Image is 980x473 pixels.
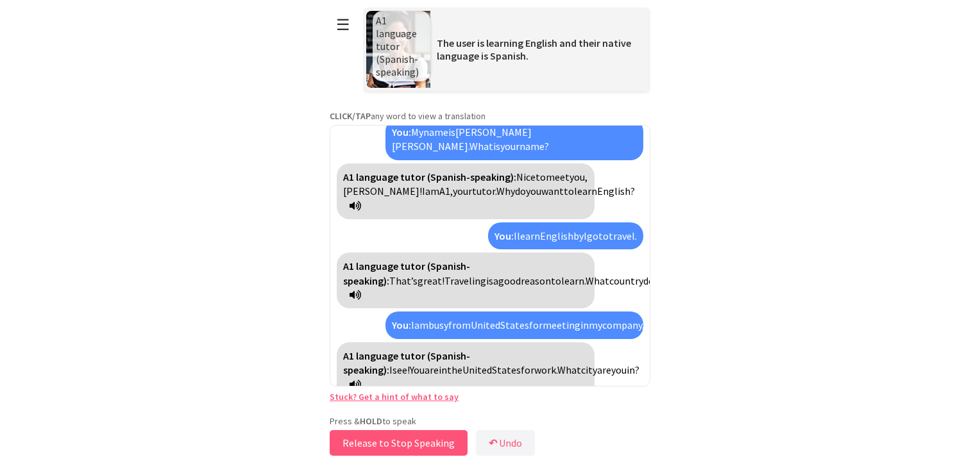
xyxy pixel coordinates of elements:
[411,126,423,138] span: My
[385,311,643,338] div: Click to translate
[570,170,587,183] span: you,
[543,319,580,331] span: meeting
[534,363,557,376] span: work.
[330,8,357,41] button: ☰
[448,319,471,331] span: from
[486,274,493,287] span: is
[627,363,639,376] span: in?
[573,229,584,242] span: by
[337,163,595,219] div: Click to translate
[392,140,469,153] span: [PERSON_NAME].
[343,185,422,197] span: [PERSON_NAME]!
[500,319,529,331] span: States
[557,363,581,376] span: What
[561,274,586,287] span: learn.
[494,229,514,242] strong: You:
[520,140,549,153] span: name?
[581,363,597,376] span: city
[414,319,428,331] span: am
[540,229,573,242] span: English
[529,319,543,331] span: for
[471,319,500,331] span: United
[437,37,631,62] span: The user is learning English and their native language is Spanish.
[611,363,627,376] span: you
[439,363,447,376] span: in
[643,274,654,287] span: do
[546,170,570,183] span: meet
[469,140,493,153] span: What
[425,185,439,197] span: am
[587,229,598,242] span: go
[393,363,410,376] span: see!
[589,319,602,331] span: my
[584,229,587,242] span: I
[536,170,546,183] span: to
[448,126,455,138] span: is
[330,110,371,122] strong: CLICK/TAP
[389,363,393,376] span: I
[574,185,597,197] span: learn
[330,430,468,456] button: Release to Stop Speaking
[392,319,411,331] strong: You:
[476,430,535,456] button: ↶Undo
[389,274,418,287] span: That’s
[472,185,496,197] span: tutor.
[343,260,470,286] strong: A1 language tutor (Spanish-speaking):
[455,126,532,138] span: [PERSON_NAME]
[488,222,643,249] div: Click to translate
[498,274,521,287] span: good
[428,319,448,331] span: busy
[422,185,425,197] span: I
[439,185,453,197] span: A1,
[521,274,551,287] span: reason
[551,274,561,287] span: to
[493,140,500,153] span: is
[411,319,414,331] span: I
[337,342,595,398] div: Click to translate
[586,274,609,287] span: What
[515,185,526,197] span: do
[493,274,498,287] span: a
[444,274,486,287] span: Traveling
[343,170,516,183] strong: A1 language tutor (Spanish-speaking):
[410,363,425,376] span: You
[385,119,643,160] div: Click to translate
[462,363,492,376] span: United
[330,415,650,427] p: Press & to speak
[337,253,595,308] div: Click to translate
[496,185,515,197] span: Why
[597,185,635,197] span: English?
[343,349,470,376] strong: A1 language tutor (Spanish-speaking):
[425,363,439,376] span: are
[330,110,650,122] p: any word to view a translation
[516,170,536,183] span: Nice
[609,274,643,287] span: country
[392,126,411,138] strong: You:
[521,363,534,376] span: for
[602,319,644,331] span: company.
[514,229,517,242] span: I
[418,274,444,287] span: great!
[366,11,430,88] img: Scenario Image
[526,185,541,197] span: you
[376,14,419,78] span: A1 language tutor (Spanish-speaking)
[453,185,472,197] span: your
[517,229,540,242] span: learn
[423,126,448,138] span: name
[360,415,382,427] strong: HOLD
[500,140,520,153] span: your
[580,319,589,331] span: in
[492,363,521,376] span: States
[447,363,462,376] span: the
[330,391,459,402] a: Stuck? Get a hint of what to say
[598,229,609,242] span: to
[597,363,611,376] span: are
[564,185,574,197] span: to
[609,229,637,242] span: travel.
[541,185,564,197] span: want
[489,436,497,449] b: ↶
